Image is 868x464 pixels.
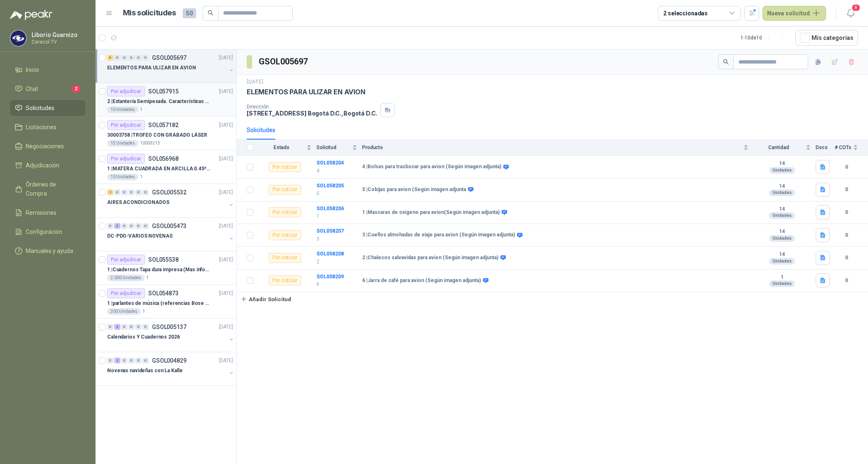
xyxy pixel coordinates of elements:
[135,55,142,61] div: 0
[128,55,135,61] div: 0
[107,358,113,363] div: 0
[362,140,753,156] th: Producto
[140,174,142,180] p: 1
[121,324,128,330] div: 0
[26,142,64,151] span: Negociaciones
[107,266,211,274] p: 1 | Cuadernos Tapa dura impresa (Mas informacion en el adjunto)
[219,88,233,96] p: [DATE]
[121,358,128,363] div: 0
[258,140,316,156] th: Estado
[96,285,236,319] a: Por adjudicarSOL054873[DATE] 1 |parlantes de música (referencias Bose o Alexa) CON MARCACION 1 LO...
[316,206,344,211] a: SOL058206
[142,223,149,229] div: 0
[663,9,708,18] div: 2 seleccionadas
[316,280,357,288] p: 6
[96,83,236,117] a: Por adjudicarSOL057915[DATE] 2 |Estantería Semipesada. Características en el adjunto10 Unidades1
[247,104,377,110] p: Dirección
[10,138,86,154] a: Negociaciones
[362,187,466,193] b: 5 | Cobijas para avion (Según imagen adjunta
[26,227,62,236] span: Configuración
[121,189,128,195] div: 0
[269,162,301,172] div: Por cotizar
[148,257,179,263] p: SOL055538
[140,106,142,113] p: 1
[107,98,211,106] p: 2 | Estantería Semipesada. Características en el adjunto
[107,140,138,147] div: 15 Unidades
[10,224,86,240] a: Configuración
[769,189,795,196] div: Unidades
[269,275,301,285] div: Por cotizar
[362,277,481,284] b: 6 | Jarra de café para avion (Según imagen adjunta)
[269,253,301,263] div: Por cotizar
[247,110,377,117] p: [STREET_ADDRESS] Bogotá D.C. , Bogotá D.C.
[142,55,149,61] div: 0
[219,155,233,163] p: [DATE]
[316,190,357,198] p: 5
[26,161,59,170] span: Adjudicación
[219,121,233,129] p: [DATE]
[26,84,38,93] span: Chat
[146,275,149,281] p: 1
[10,81,86,97] a: Chat2
[835,140,868,156] th: # COTs
[152,55,186,61] p: GSOL005697
[362,255,498,261] b: 2 | Chalecos salvavidas para avion (Según imagen adjunta)
[316,140,362,156] th: Solicitud
[259,55,309,68] h3: GSOL005697
[769,167,795,174] div: Unidades
[835,145,851,150] span: # COTs
[316,167,357,175] p: 4
[107,232,172,240] p: DC-PDO-VARIOS NOVENAS
[316,228,344,234] a: SOL058207
[269,207,301,217] div: Por cotizar
[107,120,145,130] div: Por adjudicar
[316,145,351,150] span: Solicitud
[107,165,211,173] p: 1 | MATERA CUADRADA EN ARCILLA 0.45*0.45*0.40
[107,255,145,265] div: Por adjudicar
[316,183,344,189] b: SOL058205
[10,177,86,201] a: Órdenes de Compra
[763,6,826,21] button: Nueva solicitud
[219,54,233,62] p: [DATE]
[152,189,186,195] p: GSOL005532
[107,199,169,206] p: AIRES ACONDICIONADOS
[121,55,128,61] div: 0
[753,140,816,156] th: Cantidad
[152,358,186,363] p: GSOL004829
[128,358,135,363] div: 0
[769,280,795,287] div: Unidades
[114,189,120,195] div: 0
[247,88,365,96] p: ELEMENTOS PARA ULIZAR EN AVION
[362,145,742,150] span: Producto
[128,223,135,229] div: 0
[121,223,128,229] div: 0
[753,145,804,150] span: Cantidad
[258,145,305,150] span: Estado
[135,223,142,229] div: 0
[114,324,120,330] div: 3
[316,160,344,166] a: SOL058204
[26,208,56,217] span: Remisiones
[219,222,233,230] p: [DATE]
[219,189,233,196] p: [DATE]
[247,78,263,86] p: [DATE]
[32,39,83,44] p: Caracol TV
[316,251,344,257] b: SOL058208
[753,160,811,167] b: 14
[26,246,73,255] span: Manuales y ayuda
[107,174,138,180] div: 10 Unidades
[128,324,135,330] div: 0
[753,251,811,258] b: 14
[107,187,235,214] a: 2 0 0 0 0 0 GSOL005532[DATE] AIRES ACONDICIONADOS
[32,32,83,38] p: Liborio Guarnizo
[835,231,858,239] b: 0
[835,186,858,194] b: 0
[107,288,145,298] div: Por adjudicar
[114,55,120,61] div: 0
[107,275,145,281] div: 2.000 Unidades
[835,277,858,285] b: 0
[26,123,56,132] span: Licitaciones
